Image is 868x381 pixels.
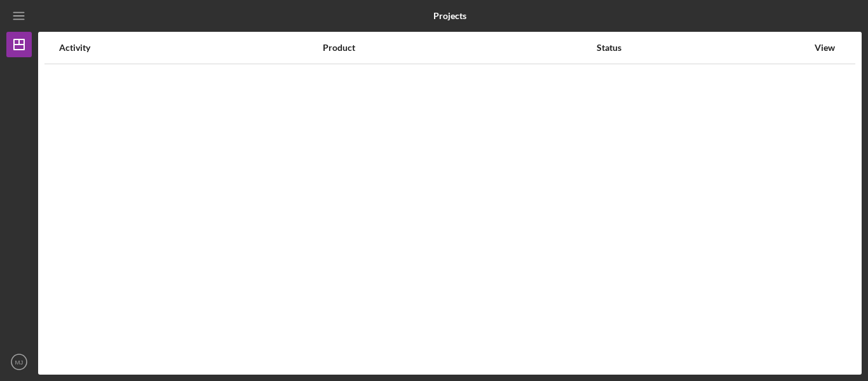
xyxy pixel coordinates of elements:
[15,359,24,366] text: MJ
[809,43,841,53] div: View
[6,349,32,375] button: MJ
[323,43,595,53] div: Product
[597,43,808,53] div: Status
[433,11,466,21] b: Projects
[59,43,322,53] div: Activity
